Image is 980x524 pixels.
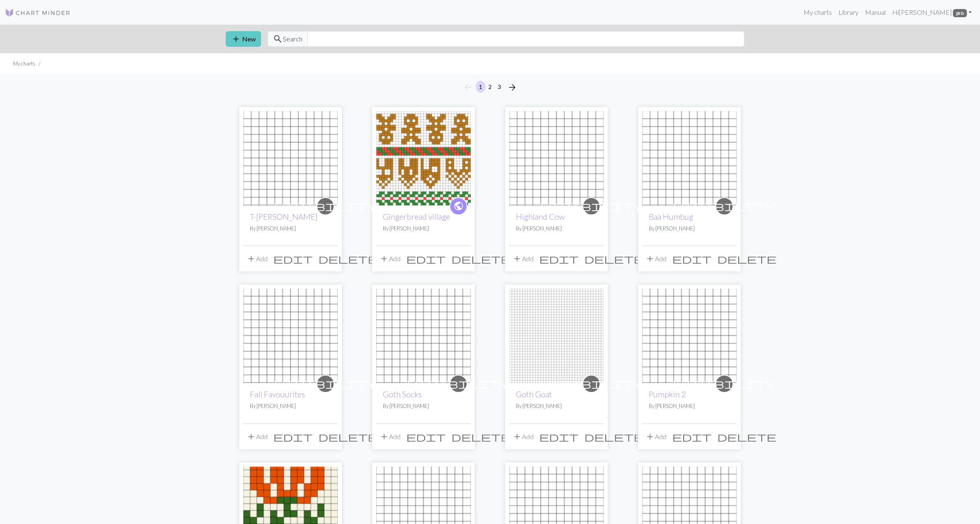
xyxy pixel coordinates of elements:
[449,197,467,215] a: public
[672,432,712,442] i: Edit
[649,225,730,232] p: By [PERSON_NAME]
[273,33,283,45] span: search
[539,254,579,264] i: Edit
[516,390,552,399] a: Goth Goat
[451,431,511,442] span: delete
[642,429,669,444] button: Add
[673,198,776,214] i: private
[539,432,579,442] i: Edit
[509,251,536,267] button: Add
[536,251,582,267] button: Edit
[453,200,464,212] span: public
[283,34,302,44] span: Search
[717,253,776,264] span: delete
[889,4,975,21] a: Hi[PERSON_NAME] pro
[862,4,889,21] a: Manual
[642,153,737,161] a: Baa Humbug
[274,377,377,390] span: visibility
[406,253,446,264] span: edit
[714,251,779,267] button: Delete
[403,251,449,267] button: Edit
[453,198,464,214] i: public
[485,81,495,93] button: 2
[379,253,389,264] span: add
[953,9,967,17] span: pro
[403,429,449,444] button: Edit
[673,377,776,390] span: visibility
[509,289,604,383] img: Goth Goat
[516,225,597,232] p: By [PERSON_NAME]
[383,390,422,399] a: Goth Socks
[376,111,471,205] img: Gingerbread village
[539,253,579,264] span: edit
[270,429,316,444] button: Edit
[645,431,655,442] span: add
[376,429,403,444] button: Add
[584,253,643,264] span: delete
[512,431,522,442] span: add
[383,212,450,221] a: Gingerbread village
[509,509,604,517] a: bug socks
[495,81,504,93] button: 3
[516,212,565,221] a: Highland Cow
[717,431,776,442] span: delete
[250,390,305,399] a: Fall Favouurites
[246,253,256,264] span: add
[407,377,510,390] span: visibility
[383,402,464,410] p: By [PERSON_NAME]
[376,509,471,517] a: Robot
[672,253,712,264] span: edit
[383,225,464,232] p: By [PERSON_NAME]
[379,431,389,442] span: add
[669,251,714,267] button: Edit
[649,402,730,410] p: By [PERSON_NAME]
[273,253,313,264] span: edit
[246,431,256,442] span: add
[318,253,378,264] span: delete
[376,251,403,267] button: Add
[507,82,517,92] i: Next
[649,212,693,221] a: Baa Humbug
[270,251,316,267] button: Edit
[451,253,511,264] span: delete
[642,331,737,339] a: Pumpkin 2
[243,331,338,339] a: Fall Favouurites
[649,390,686,399] a: Pumpkin 2
[509,331,604,339] a: Goth Goat
[376,289,471,383] img: Goth Socks
[800,4,835,21] a: My charts
[642,251,669,267] button: Add
[516,402,597,410] p: By [PERSON_NAME]
[250,225,331,232] p: By [PERSON_NAME]
[509,153,604,161] a: Highland Cow
[273,432,313,442] i: Edit
[13,60,35,68] li: My charts
[407,376,510,392] i: private
[406,432,446,442] i: Edit
[504,81,520,94] button: Next
[449,251,513,267] button: Delete
[509,429,536,444] button: Add
[5,8,71,18] img: Logo
[540,377,643,390] span: visibility
[476,81,485,93] button: 1
[642,509,737,517] a: Lazy Daisy
[376,331,471,339] a: Goth Socks
[243,111,338,205] img: T-Rex
[540,200,643,212] span: visibility
[835,4,862,21] a: Library
[316,251,380,267] button: Delete
[512,253,522,264] span: add
[582,251,646,267] button: Delete
[406,254,446,264] i: Edit
[226,31,261,47] button: New
[243,289,338,383] img: Fall Favouurites
[460,81,520,94] nav: Page navigation
[376,153,471,161] a: Gingerbread village
[273,254,313,264] i: Edit
[243,251,270,267] button: Add
[250,402,331,410] p: By [PERSON_NAME]
[273,431,313,442] span: edit
[540,376,643,392] i: private
[582,429,646,444] button: Delete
